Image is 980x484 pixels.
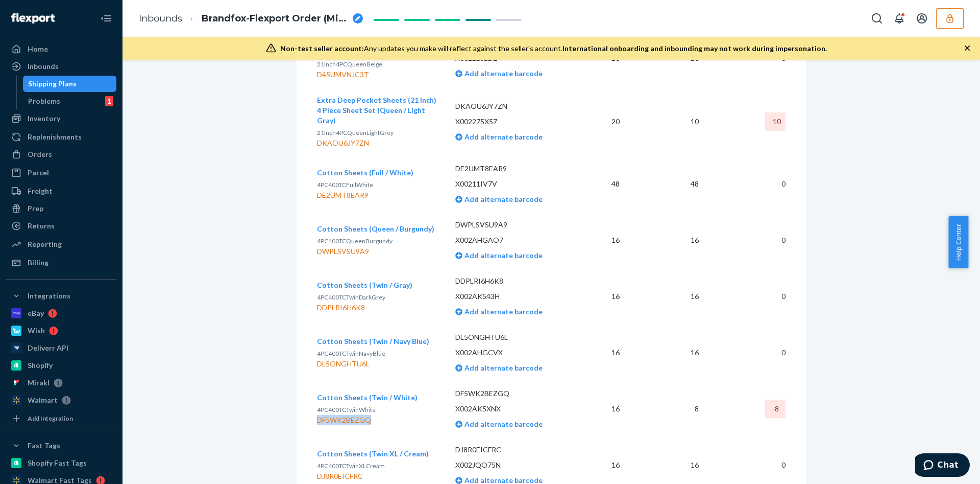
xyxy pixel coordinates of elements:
[6,288,116,304] button: Integrations
[628,325,706,381] td: 16
[6,183,116,199] a: Freight
[6,165,116,181] a: Parcel
[6,129,116,145] a: Replenishments
[948,216,968,268] button: Help Center
[455,276,569,286] p: DDPLRI6H6K8
[455,132,543,141] a: Add alternate barcode
[6,412,116,425] a: Add Integration
[455,101,569,111] p: DKAOU6JY7ZN
[462,307,543,316] span: Add alternate barcode
[915,453,970,479] iframe: Opens a widget where you can chat to one of our agents
[6,322,116,339] a: Wish
[455,179,569,189] p: X00211IV7V
[317,168,413,177] span: Cotton Sheets (Full / White)
[707,325,786,381] td: 0
[28,326,45,336] div: Wish
[28,79,77,89] div: Shipping Plans
[317,129,394,136] span: 21Inch4PCQueenLightGrey
[455,420,543,428] a: Add alternate barcode
[96,8,116,29] button: Close Navigation
[317,181,373,189] span: 4PC400TCFullWhite
[28,308,44,318] div: eBay
[317,415,418,425] div: DF5WK2BEZGQ
[28,113,60,124] div: Inventory
[6,146,116,163] a: Orders
[6,236,116,252] a: Reporting
[6,455,116,471] a: Shopify Fast Tags
[28,258,48,268] div: Billing
[317,96,436,125] span: Extra Deep Pocket Sheets (21 Inch) 4 Piece Sheet Set (Queen / Light Gray)
[6,41,116,57] a: Home
[6,437,116,454] button: Fast Tags
[28,149,52,159] div: Orders
[6,200,116,217] a: Prep
[455,460,569,470] p: X002JQO75N
[28,44,48,54] div: Home
[455,195,543,203] a: Add alternate barcode
[455,332,569,342] p: DL5ONGHTU6L
[131,4,371,34] ol: breadcrumbs
[577,381,628,437] td: 16
[455,117,569,127] p: X002275X57
[765,400,786,418] div: -8
[317,462,385,470] span: 4PC400TCTwinXLCream
[317,280,412,290] button: Cotton Sheets (Twin / Gray)
[6,58,116,75] a: Inbounds
[28,343,68,353] div: Deliverr API
[280,43,827,54] div: Any updates you make will reflect against the seller's account.
[6,375,116,391] a: Mirakl
[628,156,706,212] td: 48
[317,246,434,257] div: DWPLSVSU9A9
[317,471,429,481] div: DJ8R0EICFRC
[628,212,706,268] td: 16
[462,363,543,372] span: Add alternate barcode
[707,268,786,325] td: 0
[317,449,429,458] span: Cotton Sheets (Twin XL / Cream)
[317,237,393,245] span: 4PC400TCQueenBurgundy
[889,8,910,29] button: Open notifications
[707,212,786,268] td: 0
[317,70,439,80] div: D45UMVNJC3T
[562,44,827,53] span: International onboarding and inbounding may not work during impersonation.
[317,224,434,233] span: Cotton Sheets (Queen / Burgundy)
[317,393,418,402] span: Cotton Sheets (Twin / White)
[105,96,113,106] div: 1
[317,449,429,459] button: Cotton Sheets (Twin XL / Cream)
[577,325,628,381] td: 16
[455,220,569,230] p: DWPLSVSU9A9
[28,378,50,388] div: Mirakl
[628,381,706,437] td: 8
[6,255,116,271] a: Billing
[455,307,543,316] a: Add alternate barcode
[28,203,43,214] div: Prep
[23,76,117,92] a: Shipping Plans
[455,235,569,245] p: X002AHGAO7
[462,420,543,428] span: Add alternate barcode
[317,138,439,148] div: DKAOU6JY7ZN
[28,96,60,106] div: Problems
[455,291,569,302] p: X002AK543H
[462,69,543,78] span: Add alternate barcode
[577,87,628,156] td: 20
[455,348,569,358] p: X002AHGCVX
[317,303,412,313] div: DDPLRI6H6K8
[462,195,543,203] span: Add alternate barcode
[317,406,376,413] span: 4PC400TCTwinWhite
[6,357,116,374] a: Shopify
[317,336,429,347] button: Cotton Sheets (Twin / Navy Blue)
[6,305,116,321] a: eBay
[28,441,60,451] div: Fast Tags
[139,13,182,24] a: Inbounds
[455,388,569,399] p: DF5WK2BEZGQ
[317,293,385,301] span: 4PC400TCTwinDarkGrey
[317,95,439,126] button: Extra Deep Pocket Sheets (21 Inch) 4 Piece Sheet Set (Queen / Light Gray)
[28,291,70,301] div: Integrations
[280,44,364,53] span: Non-test seller account:
[6,218,116,234] a: Returns
[28,395,58,405] div: Walmart
[455,251,543,260] a: Add alternate barcode
[317,281,412,289] span: Cotton Sheets (Twin / Gray)
[28,132,82,142] div: Replenishments
[455,363,543,372] a: Add alternate barcode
